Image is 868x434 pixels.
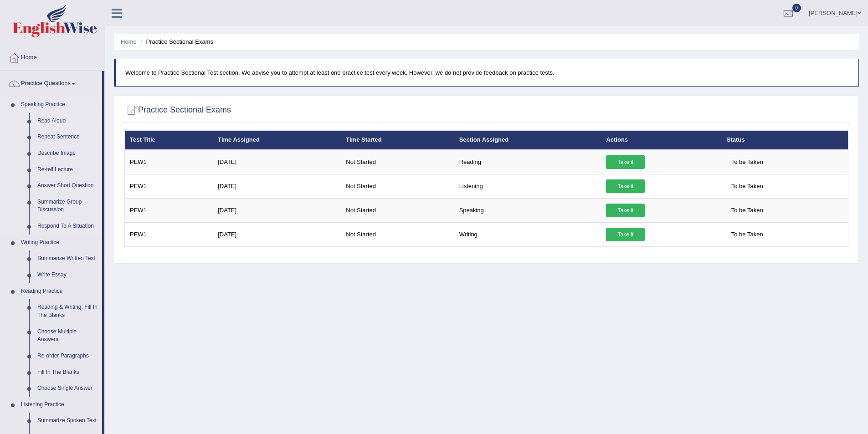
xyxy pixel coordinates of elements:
a: Summarize Spoken Text [33,413,102,429]
a: Read Aloud [33,113,102,129]
td: PEW1 [125,198,213,222]
a: Respond To A Situation [33,218,102,235]
td: Writing [454,222,601,246]
a: Take it [606,204,645,217]
a: Take it [606,179,645,193]
a: Write Essay [33,267,102,283]
span: To be Taken [727,155,768,169]
a: Home [0,45,104,68]
td: PEW1 [125,222,213,246]
td: [DATE] [213,150,341,174]
a: Reading Practice [17,283,102,300]
td: [DATE] [213,174,341,198]
span: 0 [792,4,801,12]
a: Re-order Paragraphs [33,348,102,364]
a: Describe Image [33,145,102,162]
a: Reading & Writing: Fill In The Blanks [33,299,102,323]
a: Repeat Sentence [33,129,102,145]
a: Take it [606,228,645,241]
p: Welcome to Practice Sectional Test section. We advise you to attempt at least one practice test e... [125,68,849,77]
a: Summarize Written Text [33,250,102,267]
td: Reading [454,150,601,174]
span: To be Taken [727,204,768,217]
td: [DATE] [213,222,341,246]
td: Not Started [341,198,454,222]
a: Home [121,38,137,45]
td: Not Started [341,150,454,174]
a: Speaking Practice [17,97,102,113]
a: Choose Multiple Answers [33,324,102,348]
a: Answer Short Question [33,178,102,194]
h2: Practice Sectional Exams [124,103,231,117]
th: Status [722,131,848,150]
td: [DATE] [213,198,341,222]
th: Time Assigned [213,131,341,150]
a: Listening Practice [17,397,102,413]
th: Actions [601,131,721,150]
td: Listening [454,174,601,198]
span: To be Taken [727,228,768,241]
td: PEW1 [125,150,213,174]
a: Summarize Group Discussion [33,194,102,218]
td: Not Started [341,174,454,198]
a: Re-tell Lecture [33,162,102,178]
th: Time Started [341,131,454,150]
td: Not Started [341,222,454,246]
th: Test Title [125,131,213,150]
th: Section Assigned [454,131,601,150]
a: Take it [606,155,645,169]
li: Practice Sectional Exams [138,37,213,46]
a: Fill In The Blanks [33,364,102,381]
a: Practice Questions [0,71,102,94]
td: Speaking [454,198,601,222]
span: To be Taken [727,179,768,193]
a: Writing Practice [17,235,102,251]
td: PEW1 [125,174,213,198]
a: Choose Single Answer [33,380,102,397]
